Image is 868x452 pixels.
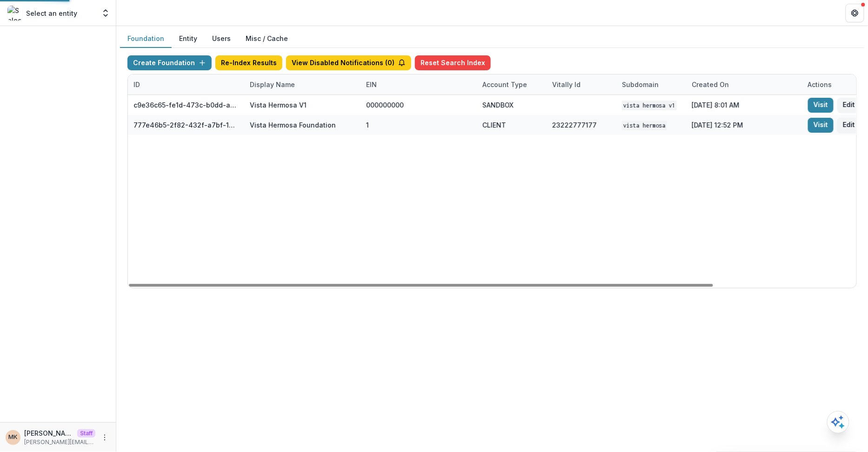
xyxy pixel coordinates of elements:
[616,80,664,89] div: Subdomain
[802,80,838,89] div: Actions
[7,6,22,20] img: Select an entity
[686,80,734,89] div: Created on
[134,120,239,130] div: 777e46b5-2f82-432f-a7bf-12e172f4a887
[9,434,18,440] div: Maya Kuppermann
[120,30,172,48] button: Foundation
[361,74,477,94] div: EIN
[244,74,361,94] div: Display Name
[622,101,677,110] code: Vista Hermosa V1
[616,74,686,94] div: Subdomain
[477,74,547,94] div: Account Type
[127,55,212,70] button: Create Foundation
[808,98,834,113] a: Visit
[482,100,514,110] div: SANDBOX
[99,4,112,22] button: Open entity switcher
[547,74,616,94] div: Vitally Id
[134,100,239,110] div: c9e36c65-fe1d-473c-b0dd-a33007827129
[24,438,95,446] p: [PERSON_NAME][EMAIL_ADDRESS][DOMAIN_NAME]
[686,74,802,94] div: Created on
[250,120,336,130] div: Vista Hermosa Foundation
[205,30,238,48] button: Users
[366,100,404,110] div: 000000000
[172,30,205,48] button: Entity
[477,80,533,89] div: Account Type
[128,80,146,89] div: ID
[837,118,861,133] button: Edit
[366,120,369,130] div: 1
[837,98,861,113] button: Edit
[77,429,95,438] p: Staff
[250,100,307,110] div: Vista Hermosa V1
[26,8,77,18] p: Select an entity
[244,80,300,89] div: Display Name
[415,55,491,70] button: Reset Search Index
[846,4,864,22] button: Get Help
[622,121,667,130] code: Vista Hermosa
[686,115,802,135] div: [DATE] 12:52 PM
[99,432,110,443] button: More
[827,411,849,433] button: Open AI Assistant
[215,55,282,70] button: Re-Index Results
[238,30,295,48] button: Misc / Cache
[286,55,411,70] button: View Disabled Notifications (0)
[361,80,382,89] div: EIN
[482,120,506,130] div: CLIENT
[808,118,834,133] a: Visit
[24,428,73,438] p: [PERSON_NAME]
[128,74,244,94] div: ID
[552,120,597,130] div: 23222777177
[686,95,802,115] div: [DATE] 8:01 AM
[547,80,586,89] div: Vitally Id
